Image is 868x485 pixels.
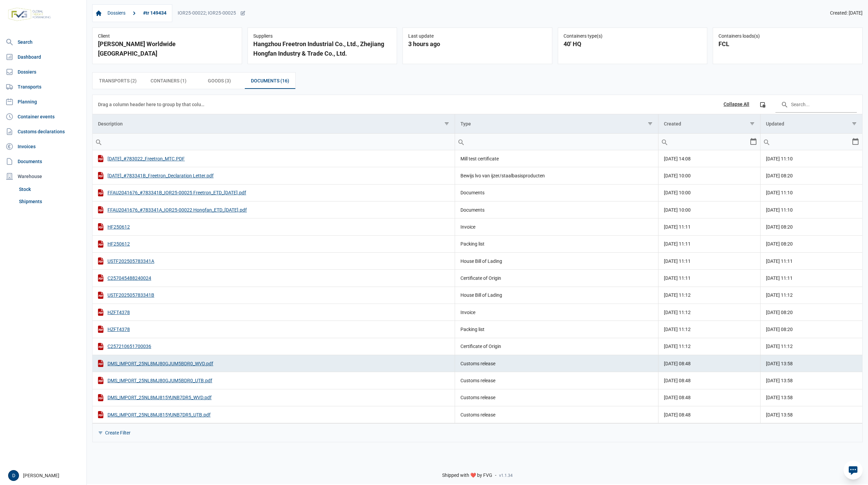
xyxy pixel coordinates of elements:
[140,7,169,19] a: #tr 149434
[8,470,82,481] div: [PERSON_NAME]
[253,39,392,58] div: Hangzhou Freetron Industrial Co., Ltd., Zhejiang Hongfan Industry & Trade Co., Ltd.
[98,99,207,110] div: Drag a column header here to group by that column
[455,133,658,150] td: Filter cell
[16,195,84,208] a: Shipments
[664,173,691,178] span: [DATE] 10:00
[658,134,750,150] input: Filter cell
[93,95,862,442] div: Data grid with 16 rows and 4 columns
[455,270,658,287] td: Certificate of Origin
[3,140,84,153] a: Invoices
[455,304,658,321] td: Invoice
[766,190,793,195] span: [DATE] 11:10
[664,395,691,400] span: [DATE] 08:48
[766,258,793,264] span: [DATE] 11:11
[442,472,492,479] span: Shipped with ❤️ by FVG
[455,355,658,372] td: Customs release
[766,156,793,161] span: [DATE] 11:10
[761,134,851,150] input: Filter cell
[756,98,769,111] div: Column Chooser
[3,170,84,183] div: Warehouse
[664,121,681,127] div: Created
[664,156,691,161] span: [DATE] 14:08
[658,133,761,150] td: Filter cell
[495,472,496,479] span: -
[766,275,793,281] span: [DATE] 11:11
[98,121,123,127] div: Description
[455,406,658,423] td: Customs release
[455,321,658,338] td: Packing list
[664,258,691,264] span: [DATE] 11:11
[564,33,702,39] div: Containers type(s)
[455,218,658,235] td: Invoice
[658,114,761,134] td: Column Created
[98,95,857,114] div: Data grid toolbar
[98,394,449,401] div: DMS_IMPORT_25NL8MJ815YUNB7DR5_WVD.pdf
[749,134,757,150] div: Select
[98,33,236,39] div: Client
[3,125,84,138] a: Customs declarations
[664,224,691,230] span: [DATE] 11:11
[3,110,84,123] a: Container events
[766,121,784,127] div: Updated
[766,241,793,247] span: [DATE] 08:20
[775,96,857,113] input: Search in the data grid
[830,10,863,16] span: Created: [DATE]
[761,114,862,134] td: Column Updated
[455,134,658,150] input: Filter cell
[766,395,793,400] span: [DATE] 13:58
[718,33,857,39] div: Containers loads(s)
[761,133,862,150] td: Filter cell
[766,173,793,178] span: [DATE] 08:20
[98,155,449,162] div: [DATE]_#783022_Freetron_MTC.PDF
[8,470,19,481] button: D
[658,134,671,150] div: Search box
[5,5,54,24] img: FVG - Global freight forwarding
[98,223,449,230] div: HF250612
[766,327,793,332] span: [DATE] 08:20
[851,134,860,150] div: Select
[98,240,449,248] div: HF250612
[664,344,691,349] span: [DATE] 11:12
[98,377,449,384] div: DMS_IMPORT_25NL8MJ80GJUM5BDR0_UTB.pdf
[98,189,449,196] div: FFAU2041676_#783341B_IOR25-00025 Freetron_ETD_[DATE].pdf
[455,167,658,184] td: Bewijs lvo van ijzer/staalbasisproducten
[766,292,793,298] span: [DATE] 11:12
[455,235,658,252] td: Packing list
[664,361,691,366] span: [DATE] 08:48
[3,155,84,168] a: Documents
[93,133,455,150] td: Filter cell
[455,201,658,218] td: Documents
[151,77,186,85] span: Containers (1)
[455,114,658,134] td: Column Type
[664,190,691,195] span: [DATE] 10:00
[3,35,84,49] a: Search
[718,39,857,49] div: FCL
[455,150,658,167] td: Mill test certificate
[98,360,449,367] div: DMS_IMPORT_25NL8MJ80GJUM5BDR0_WVD.pdf
[766,224,793,230] span: [DATE] 08:20
[664,275,691,281] span: [DATE] 11:11
[408,39,547,49] div: 3 hours ago
[98,411,449,418] div: DMS_IMPORT_25NL8MJ815YUNB7DR5_UTB.pdf
[408,33,547,39] div: Last update
[648,121,653,126] span: Show filter options for column 'Type'
[455,338,658,355] td: Certificate of Origin
[664,241,691,247] span: [DATE] 11:11
[98,274,449,282] div: C257045488240024
[455,287,658,304] td: House Bill of Lading
[3,50,84,64] a: Dashboard
[766,361,793,366] span: [DATE] 13:58
[98,206,449,213] div: FFAU2041676_#783341A_IOR25-00022 Hongfan_ETD_[DATE].pdf
[664,327,691,332] span: [DATE] 11:12
[455,134,467,150] div: Search box
[444,121,449,126] span: Show filter options for column 'Description'
[761,134,773,150] div: Search box
[93,114,455,134] td: Column Description
[98,257,449,265] div: USTF202505783341A
[455,389,658,406] td: Customs release
[208,77,231,85] span: Goods (3)
[664,292,691,298] span: [DATE] 11:12
[93,134,455,150] input: Filter cell
[766,207,793,213] span: [DATE] 11:10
